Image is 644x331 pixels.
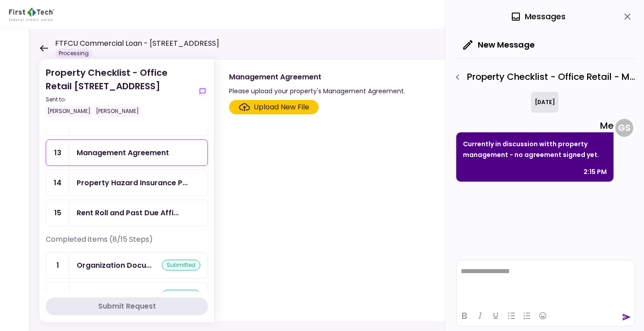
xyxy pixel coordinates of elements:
[46,252,208,279] a: 1Organization Documents for Borrowing Entitysubmitted
[46,200,208,226] a: 15Rent Roll and Past Due Affidavit
[94,105,141,117] div: [PERSON_NAME]
[472,309,488,322] button: Italic
[229,100,319,114] span: Click here to upload the required document
[9,8,54,21] img: Partner icon
[46,105,92,117] div: [PERSON_NAME]
[622,313,631,322] button: send
[162,290,200,301] div: submitted
[229,86,405,96] div: Please upload your property's Management Agreement.
[457,309,472,322] button: Bold
[450,70,635,85] div: Property Checklist - Office Retail - Management Agreement
[197,86,208,97] button: show-messages
[535,309,550,322] button: Emojis
[77,290,111,301] div: EIN Letter
[46,283,69,308] div: 2
[229,71,405,83] div: Management Agreement
[55,49,92,58] div: Processing
[77,207,179,218] div: Rent Roll and Past Due Affidavit
[162,260,200,270] div: submitted
[456,119,614,132] div: Me
[488,309,503,322] button: Underline
[456,33,542,57] button: New Message
[519,309,535,322] button: Numbered list
[77,260,151,271] div: Organization Documents for Borrowing Entity
[510,10,566,23] div: Messages
[46,234,208,252] div: Completed items (8/15 Steps)
[46,139,208,166] a: 13Management Agreement
[615,119,633,137] div: G S
[46,170,69,196] div: 14
[55,38,219,49] h1: FTFCU Commercial Loan - [STREET_ADDRESS]
[46,140,69,165] div: 13
[214,59,626,322] div: Management AgreementPlease upload your property's Management Agreement.show-messagesClick here to...
[46,96,194,104] div: Sent to:
[46,66,194,117] div: Property Checklist - Office Retail [STREET_ADDRESS]
[77,147,169,158] div: Management Agreement
[46,297,208,315] button: Submit Request
[254,102,309,113] div: Upload New File
[46,253,69,278] div: 1
[463,139,607,160] p: Currently in discussion witth property management - no agreement signed yet.
[46,282,208,309] a: 2EIN Lettersubmitted
[504,309,519,322] button: Bullet list
[620,9,635,24] button: close
[77,177,188,188] div: Property Hazard Insurance Policy and Liability Insurance Policy
[583,166,607,177] div: 2:15 PM
[46,170,208,196] a: 14Property Hazard Insurance Policy and Liability Insurance Policy
[46,200,69,226] div: 15
[531,92,558,113] div: [DATE]
[457,260,635,305] iframe: Rich Text Area
[98,301,156,312] div: Submit Request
